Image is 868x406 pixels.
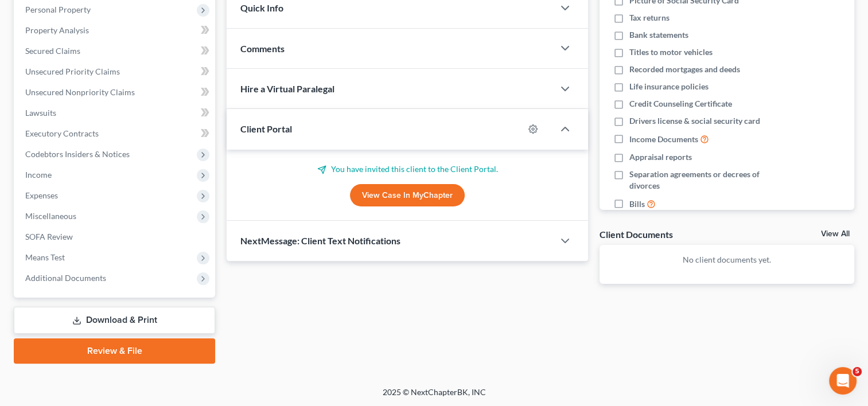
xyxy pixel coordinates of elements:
span: Unsecured Priority Claims [25,67,120,76]
span: Drivers license & social security card [629,115,760,127]
span: Additional Documents [25,273,106,283]
span: SOFA Review [25,232,73,241]
p: You have invited this client to the Client Portal. [240,163,574,175]
a: Secured Claims [16,41,215,61]
span: Comments [240,43,285,54]
span: 5 [853,367,862,376]
a: View All [821,230,850,238]
span: Hire a Virtual Paralegal [240,83,334,94]
span: Income [25,170,52,179]
span: Executory Contracts [25,128,99,138]
span: Income Documents [629,134,698,145]
span: Expenses [25,190,58,200]
span: Client Portal [240,123,292,134]
span: Property Analysis [25,25,89,35]
a: Download & Print [14,307,215,334]
span: Miscellaneous [25,211,76,221]
span: Recorded mortgages and deeds [629,64,740,75]
span: Codebtors Insiders & Notices [25,149,130,159]
a: View Case in MyChapter [350,184,465,207]
span: Secured Claims [25,46,80,56]
span: Bills [629,198,645,210]
a: Review & File [14,338,215,364]
a: Unsecured Priority Claims [16,61,215,82]
span: Titles to motor vehicles [629,46,713,58]
span: Unsecured Nonpriority Claims [25,87,135,97]
span: Lawsuits [25,108,56,118]
span: Appraisal reports [629,151,692,163]
span: Life insurance policies [629,81,709,92]
span: NextMessage: Client Text Notifications [240,235,400,246]
iframe: Intercom live chat [829,367,857,395]
div: Client Documents [600,228,673,240]
span: Personal Property [25,5,91,14]
a: Property Analysis [16,20,215,41]
span: Means Test [25,252,65,262]
a: Unsecured Nonpriority Claims [16,82,215,103]
a: SOFA Review [16,227,215,247]
a: Executory Contracts [16,123,215,144]
span: Quick Info [240,2,283,13]
span: Separation agreements or decrees of divorces [629,169,781,192]
a: Lawsuits [16,103,215,123]
span: Tax returns [629,12,670,24]
span: Bank statements [629,29,688,41]
p: No client documents yet. [609,254,845,266]
span: Credit Counseling Certificate [629,98,732,110]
